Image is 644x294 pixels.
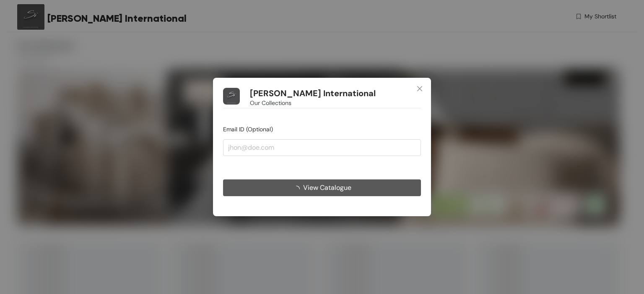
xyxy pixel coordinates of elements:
span: close [416,85,423,92]
input: jhon@doe.com [223,139,421,156]
img: Buyer Portal [223,88,240,105]
span: Our Collections [250,98,291,107]
h1: [PERSON_NAME] International [250,88,376,99]
button: Close [408,78,431,100]
span: View Catalogue [303,182,351,193]
span: loading [293,186,303,192]
span: Email ID (Optional) [223,125,273,133]
button: View Catalogue [223,179,421,196]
